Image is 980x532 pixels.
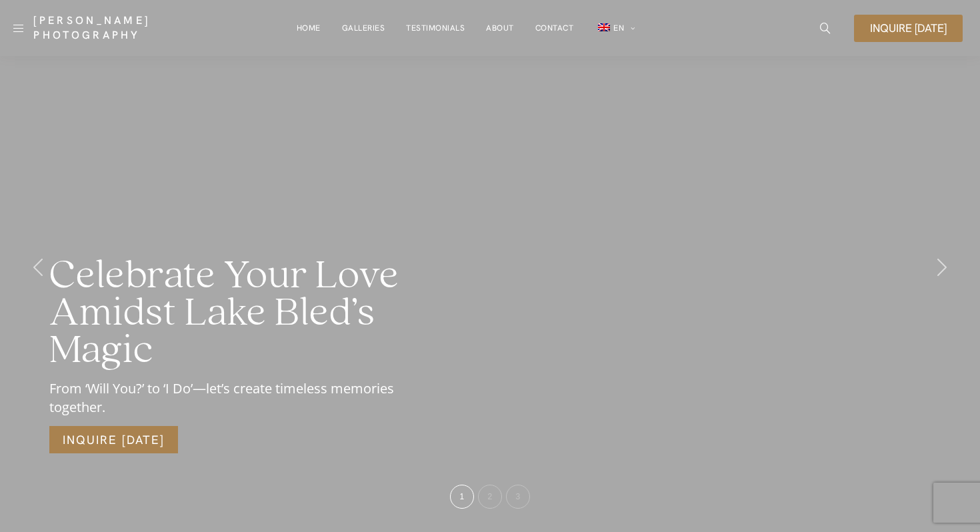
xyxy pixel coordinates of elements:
span: EN [613,23,624,33]
span: 2 [487,492,492,501]
span: Inquire [DATE] [870,23,947,34]
a: icon-magnifying-glass34 [813,16,837,40]
a: Home [297,15,321,41]
span: 1 [459,492,464,501]
a: Inquire [DATE] [854,15,963,42]
img: EN [598,23,610,31]
a: Testimonials [406,15,465,41]
h2: Celebrate Your Love Amidst Lake Bled’s Magic [49,258,422,369]
a: About [486,15,514,41]
a: Contact [535,15,574,41]
div: From ‘Will You?’ to ‘I Do’—let’s create timeless memories together. [49,379,422,417]
a: Inquire [DATE] [49,426,178,453]
span: 3 [515,492,520,501]
a: Galleries [342,15,385,41]
a: en_GBEN [595,15,635,42]
a: [PERSON_NAME] Photography [33,13,193,43]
